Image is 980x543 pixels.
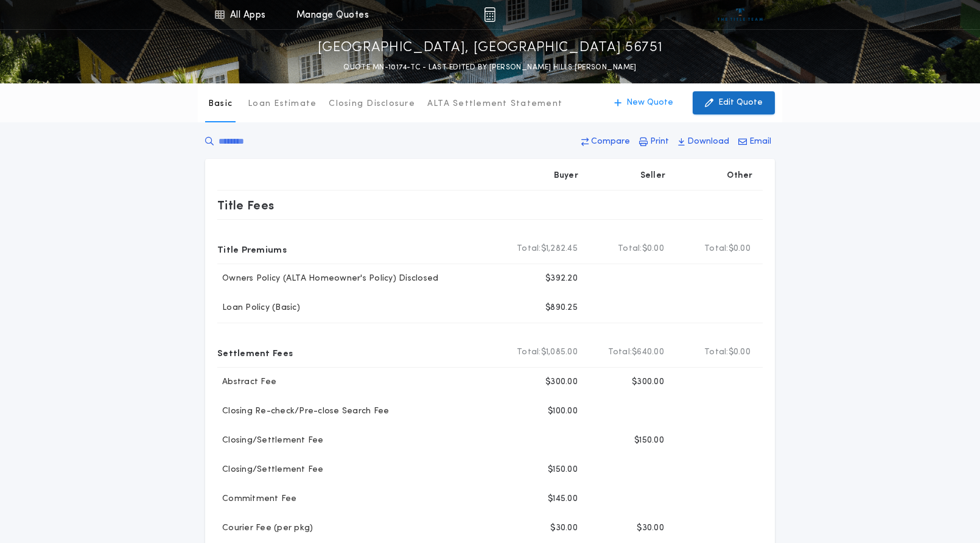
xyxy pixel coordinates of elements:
p: Title Premiums [217,239,287,259]
p: Closing/Settlement Fee [217,464,324,476]
p: $300.00 [545,376,578,388]
p: Owners Policy (ALTA Homeowner's Policy) Disclosed [217,273,438,285]
p: QUOTE MN-10174-TC - LAST EDITED BY [PERSON_NAME] HILLS [PERSON_NAME] [343,61,637,74]
p: $392.20 [545,273,578,285]
p: Closing Re-check/Pre-close Search Fee [217,405,389,418]
p: Loan Estimate [248,98,317,110]
p: New Quote [626,97,673,109]
img: img [484,7,495,22]
p: Closing/Settlement Fee [217,435,324,447]
p: [GEOGRAPHIC_DATA], [GEOGRAPHIC_DATA] 56751 [318,38,663,58]
p: Buyer [554,170,578,182]
p: Edit Quote [718,97,763,109]
p: $30.00 [637,522,664,534]
p: $30.00 [550,522,578,534]
button: Edit Quote [693,91,775,114]
p: Settlement Fees [217,343,293,362]
p: Compare [591,136,630,148]
p: Email [749,136,771,148]
p: $890.25 [545,302,578,314]
p: Commitment Fee [217,493,297,505]
span: $0.00 [729,243,751,255]
p: Loan Policy (Basic) [217,302,300,314]
span: $1,282.45 [541,243,578,255]
p: Basic [208,98,233,110]
button: Compare [578,131,634,153]
span: $0.00 [642,243,664,255]
button: New Quote [602,91,685,114]
p: Abstract Fee [217,376,276,388]
span: $640.00 [632,346,664,359]
p: $145.00 [548,493,578,505]
p: Other [727,170,753,182]
b: Total: [704,243,729,255]
p: Download [687,136,729,148]
b: Total: [618,243,642,255]
b: Total: [704,346,729,359]
img: vs-icon [718,9,763,21]
span: $0.00 [729,346,751,359]
p: Title Fees [217,195,275,215]
button: Download [674,131,733,153]
p: $150.00 [548,464,578,476]
p: $150.00 [634,435,664,447]
p: $300.00 [632,376,664,388]
span: $1,085.00 [541,346,578,359]
p: Closing Disclosure [329,98,415,110]
p: ALTA Settlement Statement [427,98,562,110]
button: Print [635,131,673,153]
p: Seller [640,170,666,182]
p: Courier Fee (per pkg) [217,522,313,534]
b: Total: [517,346,541,359]
p: Print [650,136,669,148]
p: $100.00 [548,405,578,418]
button: Email [735,131,775,153]
b: Total: [517,243,541,255]
b: Total: [608,346,632,359]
